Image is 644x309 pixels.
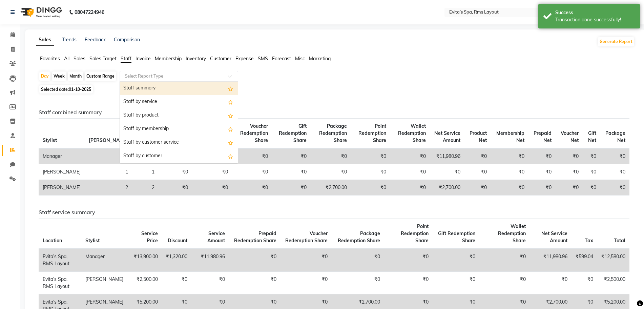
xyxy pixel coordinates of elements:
h6: Staff combined summary [39,109,629,116]
div: Staff by customer [120,149,238,163]
td: ₹0 [390,148,430,164]
span: Invoice [136,56,151,62]
td: ₹0 [332,271,384,294]
span: Wallet Redemption Share [498,223,526,244]
td: ₹0 [433,249,480,272]
td: ₹0 [232,148,272,164]
span: Package Redemption Share [319,123,347,143]
span: Service Price [141,230,158,244]
td: ₹0 [311,164,351,180]
div: Week [52,71,66,81]
td: ₹0 [281,271,332,294]
span: Add this report to Favorites List [228,84,233,92]
span: Discount [168,238,187,244]
span: Stylist [85,238,100,244]
td: ₹0 [390,164,430,180]
div: Success [555,9,635,16]
td: ₹0 [159,164,192,180]
td: ₹11,980.96 [191,249,229,272]
td: ₹0 [384,249,433,272]
div: Custom Range [85,71,116,81]
span: Favorites [40,56,60,62]
div: Staff by service [120,95,238,109]
div: Staff by customer service [120,136,238,149]
a: Trends [62,37,77,43]
td: ₹0 [528,164,556,180]
td: 5 [85,148,132,164]
td: ₹0 [191,271,229,294]
td: [PERSON_NAME] [39,164,85,180]
td: ₹0 [556,148,583,164]
span: Sales Target [89,56,117,62]
td: ₹0 [528,148,556,164]
td: ₹0 [583,148,600,164]
td: ₹0 [311,148,351,164]
span: Membership [155,56,182,62]
td: ₹0 [162,271,191,294]
td: ₹0 [491,164,528,180]
div: Transaction done successfully! [555,16,635,23]
td: ₹0 [351,180,390,195]
span: Voucher Net [561,130,579,143]
span: Add this report to Favorites List [228,152,233,160]
td: ₹0 [479,249,529,272]
span: Tax [585,238,593,244]
td: ₹0 [281,249,332,272]
span: Forecast [272,56,291,62]
span: Gift Redemption Share [438,230,475,244]
td: Manager [81,249,127,272]
td: ₹12,580.00 [597,249,629,272]
span: Add this report to Favorites List [228,125,233,133]
span: Voucher Redemption Share [240,123,268,143]
td: Evita’s Spa, RMS Layout [39,271,81,294]
span: 01-10-2025 [69,87,91,92]
td: ₹2,500.00 [127,271,162,294]
td: ₹0 [351,164,390,180]
td: ₹0 [192,164,232,180]
td: ₹0 [528,180,556,195]
td: 2 [85,180,132,195]
span: Add this report to Favorites List [228,111,233,120]
button: Generate Report [598,37,634,46]
td: ₹0 [556,180,583,195]
td: ₹0 [430,164,464,180]
div: Staff summary [120,82,238,95]
span: Total [614,238,625,244]
td: ₹0 [583,180,600,195]
a: Comparison [114,37,140,43]
span: SMS [258,56,268,62]
td: ₹0 [229,249,281,272]
td: ₹0 [390,180,430,195]
img: logo [17,3,64,22]
td: ₹0 [491,148,528,164]
a: Sales [36,34,54,46]
td: ₹0 [464,164,491,180]
td: ₹13,900.00 [127,249,162,272]
td: 2 [132,180,159,195]
td: ₹0 [351,148,390,164]
span: Voucher Redemption Share [285,230,328,244]
td: ₹0 [433,271,480,294]
td: ₹0 [583,164,600,180]
td: ₹2,500.00 [597,271,629,294]
span: Expense [235,56,254,62]
span: Product Net [470,130,487,143]
td: 1 [85,164,132,180]
td: ₹0 [272,164,311,180]
span: All [64,56,69,62]
span: Prepaid Net [534,130,552,143]
span: Point Redemption Share [358,123,386,143]
span: Gift Redemption Share [279,123,307,143]
td: ₹0 [479,271,529,294]
td: ₹0 [332,249,384,272]
td: ₹0 [272,148,311,164]
span: Sales [74,56,85,62]
td: ₹0 [232,180,272,195]
span: Gift Net [588,130,596,143]
div: Month [68,71,83,81]
td: ₹0 [600,148,629,164]
span: Membership Net [496,130,524,143]
td: ₹0 [600,164,629,180]
a: Feedback [85,37,106,43]
span: Package Redemption Share [338,230,380,244]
